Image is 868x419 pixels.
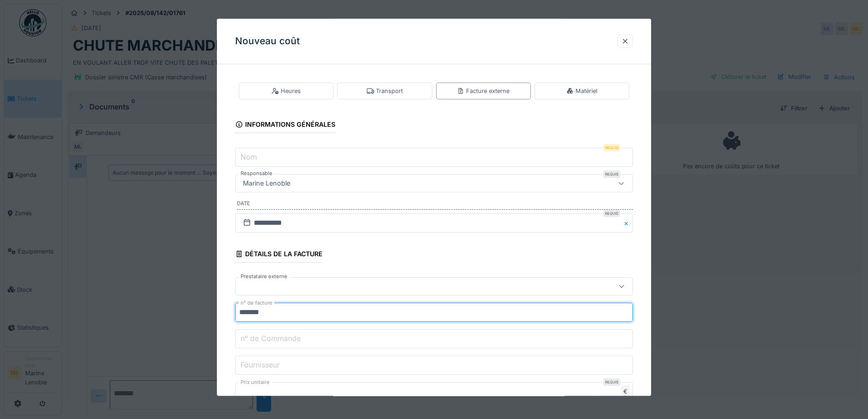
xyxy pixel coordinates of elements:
[367,87,403,95] div: Transport
[237,200,633,210] label: Date
[235,247,323,263] div: Détails de la facture
[457,87,509,95] div: Facture externe
[239,379,272,387] label: Prix unitaire
[239,300,274,307] label: n° de facture
[239,170,274,178] label: Responsable
[272,87,301,95] div: Heures
[621,386,629,398] div: €
[239,360,282,371] label: Fournisseur
[239,273,289,281] label: Prestataire externe
[603,171,620,178] div: Requis
[603,145,620,152] div: Requis
[566,87,597,95] div: Matériel
[239,179,294,189] div: Marine Lenoble
[623,213,633,233] button: Close
[603,210,620,217] div: Requis
[239,152,259,163] label: Nom
[235,118,335,134] div: Informations générales
[235,36,300,47] h3: Nouveau coût
[603,379,620,386] div: Requis
[239,333,303,344] label: n° de Commande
